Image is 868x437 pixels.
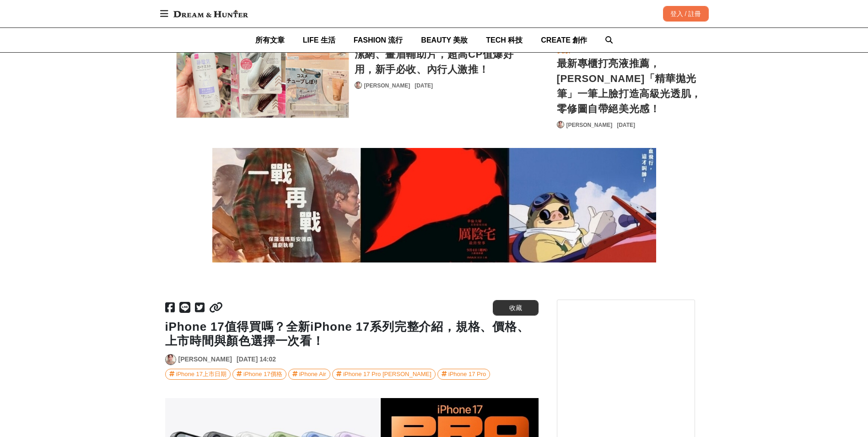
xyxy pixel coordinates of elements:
[421,28,468,52] a: BEAUTY 美妝
[176,21,349,118] a: 最新大創美妝好物推薦TOP5，梳子清潔網、畫眉輔助片，超高CP值爆好用，新手必收、內行人激推！
[486,36,523,44] span: TECH 科技
[237,355,276,364] div: [DATE] 14:02
[617,121,635,129] div: [DATE]
[541,36,587,44] span: CREATE 創作
[176,369,227,379] div: iPhone 17上市日期
[288,369,330,380] a: iPhone Air
[232,369,286,380] a: iPhone 17價格
[303,36,335,44] span: LIFE 生活
[557,121,564,128] img: Avatar
[354,28,403,52] a: FASHION 流行
[299,369,326,379] div: iPhone Air
[364,82,410,90] a: [PERSON_NAME]
[255,28,285,52] a: 所有文章
[212,148,656,262] img: 2025「9月上映電影推薦」：厲陰宅：最終聖事、紅豬、一戰再戰...快加入必看片單
[303,28,335,52] a: LIFE 生活
[486,28,523,52] a: TECH 科技
[165,369,231,380] a: iPhone 17上市日期
[354,36,403,44] span: FASHION 流行
[541,28,587,52] a: CREATE 創作
[415,82,433,90] div: [DATE]
[332,369,436,380] a: iPhone 17 Pro [PERSON_NAME]
[557,56,703,116] a: 最新專櫃打亮液推薦，[PERSON_NAME]「精華拋光筆」一筆上臉打造高級光透肌，零修圖自帶絕美光感！
[355,82,361,88] img: Avatar
[566,121,613,129] a: [PERSON_NAME]
[448,369,486,379] div: iPhone 17 Pro
[165,354,176,365] a: Avatar
[166,355,176,365] img: Avatar
[243,369,282,379] div: iPhone 17價格
[178,355,232,364] a: [PERSON_NAME]
[437,369,490,380] a: iPhone 17 Pro
[421,36,468,44] span: BEAUTY 美妝
[343,369,431,379] div: iPhone 17 Pro [PERSON_NAME]
[355,32,528,77] a: 最新大創美妝好物推薦TOP5，梳子清潔網、畫眉輔助片，超高CP值爆好用，新手必收、內行人激推！
[169,5,253,22] img: Dream & Hunter
[493,300,539,316] button: 收藏
[355,82,362,89] a: Avatar
[663,6,709,22] div: 登入 / 註冊
[557,121,564,128] a: Avatar
[165,320,539,348] h1: iPhone 17值得買嗎？全新iPhone 17系列完整介紹，規格、價格、上市時間與顏色選擇一次看！
[255,36,285,44] span: 所有文章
